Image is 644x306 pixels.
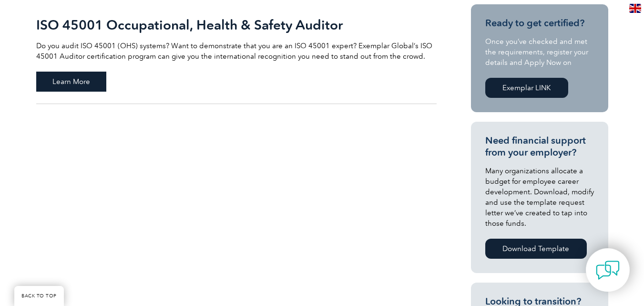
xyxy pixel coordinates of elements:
p: Once you’ve checked and met the requirements, register your details and Apply Now on [485,36,594,68]
a: Exemplar LINK [485,78,568,98]
p: Do you audit ISO 45001 (OHS) systems? Want to demonstrate that you are an ISO 45001 expert? Exemp... [36,41,437,62]
img: en [629,4,641,13]
span: Learn More [36,72,106,92]
a: Download Template [485,239,587,259]
h3: Ready to get certified? [485,17,594,29]
p: Many organizations allocate a budget for employee career development. Download, modify and use th... [485,166,594,229]
h3: Need financial support from your employer? [485,135,594,158]
a: ISO 45001 Occupational, Health & Safety Auditor Do you audit ISO 45001 (OHS) systems? Want to dem... [36,4,437,104]
a: BACK TO TOP [14,286,64,306]
h2: ISO 45001 Occupational, Health & Safety Auditor [36,17,437,32]
img: contact-chat.png [596,258,620,282]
